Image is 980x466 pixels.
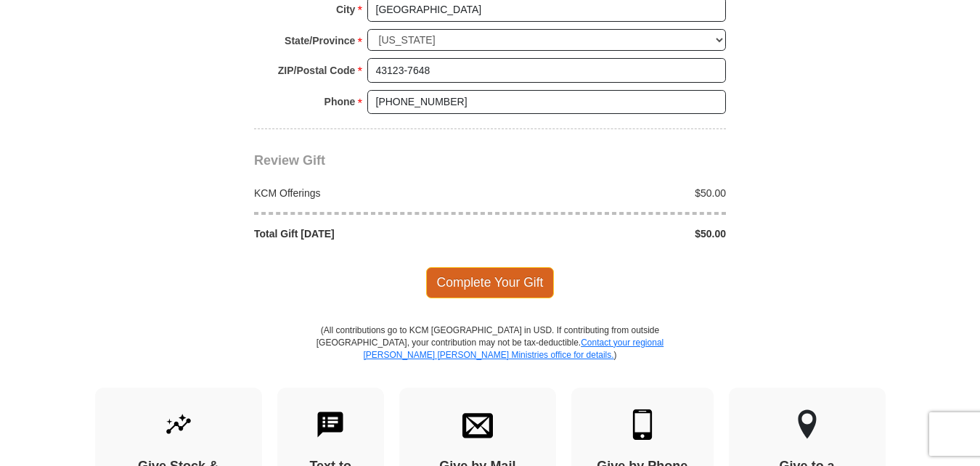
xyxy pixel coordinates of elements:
[278,60,356,81] strong: ZIP/Postal Code
[426,267,555,298] span: Complete Your Gift
[627,409,658,440] img: mobile.svg
[797,409,817,440] img: other-region
[490,226,734,241] div: $50.00
[315,409,346,440] img: text-to-give.svg
[363,338,663,360] a: Contact your regional [PERSON_NAME] [PERSON_NAME] Ministries office for details.
[254,153,325,168] span: Review Gift
[247,186,491,200] div: KCM Offerings
[324,91,356,112] strong: Phone
[490,186,734,200] div: $50.00
[316,324,664,388] p: (All contributions go to KCM [GEOGRAPHIC_DATA] in USD. If contributing from outside [GEOGRAPHIC_D...
[247,226,491,241] div: Total Gift [DATE]
[285,30,355,51] strong: State/Province
[462,409,493,440] img: envelope.svg
[163,409,194,440] img: give-by-stock.svg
